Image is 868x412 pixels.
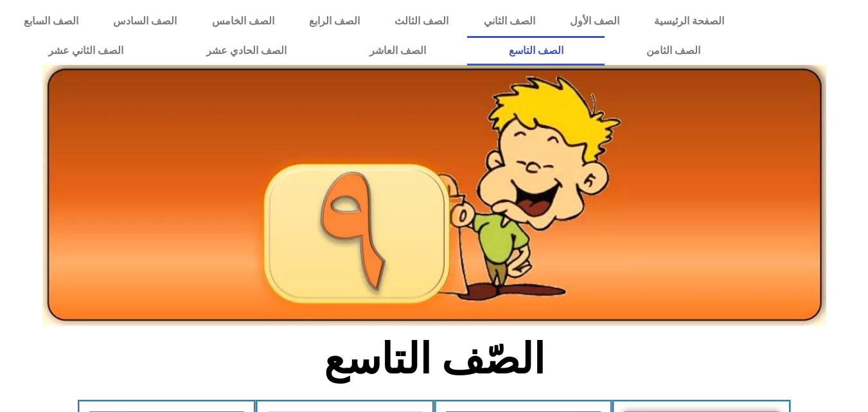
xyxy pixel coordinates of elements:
[637,6,741,36] a: الصفحة الرئيسية
[553,6,637,36] a: الصف الأول
[164,36,328,66] a: الصف الحادي عشر
[292,6,377,36] a: الصف الرابع
[6,36,164,66] a: الصف الثاني عشر
[222,334,646,384] h2: الصّف التاسع
[377,6,466,36] a: الصف الثالث
[6,6,96,36] a: الصف السابع
[328,36,467,66] a: الصف العاشر
[467,36,605,66] a: الصف التاسع
[195,6,292,36] a: الصف الخامس
[96,6,194,36] a: الصف السادس
[466,6,553,36] a: الصف الثاني
[605,36,741,66] a: الصف الثامن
